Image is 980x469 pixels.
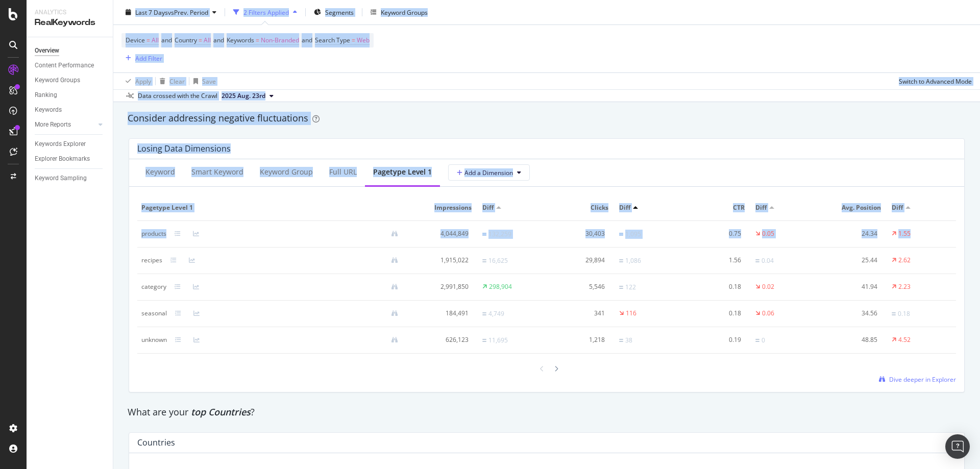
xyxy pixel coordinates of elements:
[381,8,428,16] div: Keyword Groups
[35,8,105,17] div: Analytics
[619,339,623,342] img: Equal
[135,77,151,85] div: Apply
[146,36,150,44] span: =
[489,282,512,291] div: 298,904
[625,336,632,345] div: 38
[315,36,350,44] span: Search Type
[35,105,106,115] a: Keywords
[762,309,774,318] div: 0.06
[414,203,472,212] span: Impressions
[141,282,166,291] div: category
[227,36,254,44] span: Keywords
[482,233,486,236] img: Equal
[762,336,765,345] div: 0
[824,203,881,212] span: Avg. Position
[310,4,358,20] button: Segments
[128,406,966,419] div: What are your ?
[35,139,86,150] div: Keywords Explorer
[204,33,211,47] span: All
[824,229,878,238] div: 24.34
[222,91,265,101] span: 2025 Aug. 23rd
[448,164,530,181] button: Add a Dimension
[898,282,911,291] div: 2.23
[35,105,62,115] div: Keywords
[687,309,741,318] div: 0.18
[35,60,94,71] div: Content Performance
[687,256,741,265] div: 1.56
[169,77,185,85] div: Clear
[892,312,896,315] img: Equal
[191,406,251,418] span: top Countries
[687,203,745,212] span: CTR
[755,339,759,342] img: Equal
[202,77,216,85] div: Save
[414,309,469,318] div: 184,491
[619,286,623,289] img: Equal
[145,167,175,177] div: Keyword
[414,229,469,238] div: 4,044,849
[138,91,217,101] div: Data crossed with the Crawl
[35,75,80,86] div: Keyword Groups
[35,173,87,184] div: Keyword Sampling
[482,312,486,315] img: Equal
[898,309,910,318] div: 0.18
[261,33,299,47] span: Non-Branded
[35,139,106,150] a: Keywords Explorer
[126,36,145,44] span: Device
[762,256,774,265] div: 0.04
[551,335,605,344] div: 1,218
[35,154,106,164] a: Explorer Bookmarks
[35,173,106,184] a: Keyword Sampling
[35,60,106,71] a: Content Performance
[895,73,972,89] button: Switch to Advanced Mode
[141,335,167,344] div: unknown
[161,36,172,44] span: and
[243,8,289,16] div: 2 Filters Applied
[35,45,106,56] a: Overview
[366,4,432,20] button: Keyword Groups
[551,256,605,265] div: 29,894
[137,143,231,154] div: Losing Data Dimensions
[945,434,970,459] div: Open Intercom Messenger
[892,203,903,212] span: Diff
[352,36,355,44] span: =
[889,375,956,384] span: Dive deeper in Explorer
[260,167,313,177] div: Keyword Group
[302,36,312,44] span: and
[755,203,767,212] span: Diff
[199,36,202,44] span: =
[414,282,469,291] div: 2,991,850
[373,167,432,177] div: pagetype Level 1
[213,36,224,44] span: and
[35,154,90,164] div: Explorer Bookmarks
[137,437,175,448] div: Countries
[414,335,469,344] div: 626,123
[687,335,741,344] div: 0.19
[551,229,605,238] div: 30,403
[551,282,605,291] div: 5,546
[619,203,630,212] span: Diff
[191,167,243,177] div: Smart Keyword
[899,77,972,85] div: Switch to Advanced Mode
[625,230,641,239] div: 1,095
[824,309,878,318] div: 34.56
[488,230,511,239] div: 132,259
[457,168,513,177] span: Add a Dimension
[898,229,911,238] div: 1.55
[488,309,504,318] div: 4,749
[128,112,966,125] div: Consider addressing negative fluctuations
[325,8,354,16] span: Segments
[35,90,57,101] div: Ranking
[755,259,759,262] img: Equal
[619,259,623,262] img: Equal
[35,119,95,130] a: More Reports
[141,203,404,212] span: pagetype Level 1
[898,335,911,344] div: 4.52
[217,90,278,102] button: 2025 Aug. 23rd
[488,336,508,345] div: 11,695
[824,256,878,265] div: 25.44
[762,229,774,238] div: 0.05
[35,17,105,29] div: RealKeywords
[135,54,162,62] div: Add Filter
[35,45,59,56] div: Overview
